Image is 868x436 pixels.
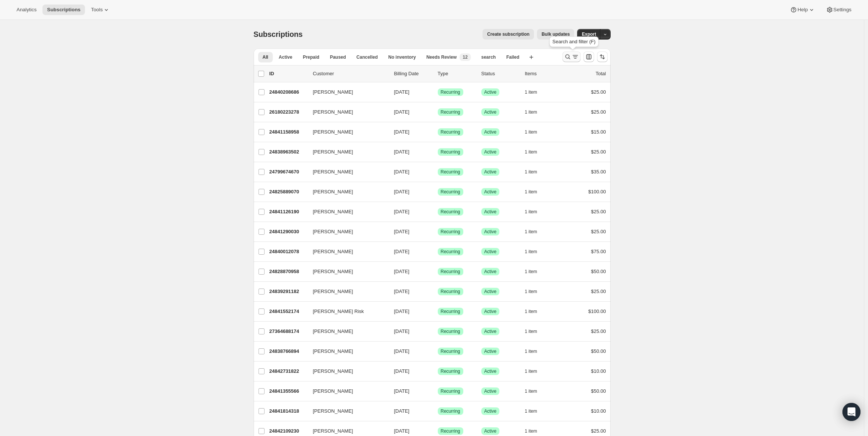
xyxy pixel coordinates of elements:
button: Tools [86,5,115,15]
p: 24842109230 [269,427,307,435]
div: 26180223278[PERSON_NAME][DATE]SuccessRecurringSuccessActive1 item$25.00 [269,107,606,117]
button: [PERSON_NAME] [308,86,384,98]
span: 1 item [525,368,537,374]
span: $10.00 [591,368,606,374]
span: Recurring [441,348,460,354]
button: Subscriptions [42,5,85,15]
span: [PERSON_NAME] [313,268,353,275]
p: 24799674670 [269,168,307,176]
button: 1 item [525,306,546,317]
button: Settings [821,5,856,15]
span: Active [484,189,497,195]
button: [PERSON_NAME] [308,106,384,118]
p: 24841290030 [269,228,307,235]
span: Recurring [441,308,460,314]
button: [PERSON_NAME] [308,186,384,198]
span: $50.00 [591,388,606,394]
button: [PERSON_NAME] [308,266,384,278]
span: $50.00 [591,348,606,354]
span: Recurring [441,149,460,155]
button: [PERSON_NAME] [308,385,384,397]
p: Billing Date [394,70,432,77]
span: [DATE] [394,169,410,175]
span: Active [484,89,497,95]
p: 24841158958 [269,128,307,136]
span: 1 item [525,328,537,334]
span: Paused [330,54,346,60]
span: Active [484,269,497,275]
span: [PERSON_NAME] [313,407,353,415]
span: [DATE] [394,249,410,254]
span: Settings [833,7,851,13]
button: 1 item [525,187,546,197]
button: 1 item [525,286,546,297]
span: Recurring [441,408,460,414]
div: 24841158958[PERSON_NAME][DATE]SuccessRecurringSuccessActive1 item$15.00 [269,127,606,137]
p: 24841552174 [269,308,307,315]
span: Failed [506,54,519,60]
span: 1 item [525,289,537,295]
span: Recurring [441,89,460,95]
button: 1 item [525,107,546,117]
span: [PERSON_NAME] [313,288,353,295]
span: [DATE] [394,308,410,314]
span: Recurring [441,169,460,175]
span: $100.00 [588,308,606,314]
button: 1 item [525,366,546,377]
span: Active [484,169,497,175]
p: Total [596,70,606,77]
span: Active [484,229,497,235]
span: Export [582,31,596,37]
span: Active [279,54,292,60]
button: [PERSON_NAME] [308,286,384,298]
span: [PERSON_NAME] [313,148,353,156]
span: [PERSON_NAME] Risk [313,308,364,315]
span: Active [484,209,497,215]
button: 1 item [525,87,546,97]
p: 24840208686 [269,88,307,96]
span: [PERSON_NAME] [313,368,353,375]
span: Recurring [441,109,460,115]
span: 1 item [525,149,537,155]
span: [PERSON_NAME] [313,88,353,96]
p: 24825889070 [269,188,307,196]
span: $25.00 [591,149,606,155]
span: Active [484,368,497,374]
p: 24828870958 [269,268,307,275]
p: 24842731822 [269,368,307,375]
span: $25.00 [591,328,606,334]
span: Subscriptions [47,7,80,13]
span: No inventory [388,54,416,60]
span: Recurring [441,368,460,374]
span: [DATE] [394,149,410,155]
span: 12 [463,54,467,60]
p: 24839291182 [269,288,307,295]
div: 24840208686[PERSON_NAME][DATE]SuccessRecurringSuccessActive1 item$25.00 [269,87,606,97]
button: 1 item [525,266,546,277]
button: [PERSON_NAME] [308,166,384,178]
span: [DATE] [394,348,410,354]
button: 1 item [525,246,546,257]
button: Sort the results [597,52,608,62]
span: Analytics [17,7,36,13]
button: Export [577,29,600,39]
span: 1 item [525,269,537,275]
span: $25.00 [591,89,606,95]
span: Recurring [441,269,460,275]
button: Analytics [12,5,41,15]
button: Help [785,5,820,15]
span: [DATE] [394,269,410,274]
div: 24799674670[PERSON_NAME][DATE]SuccessRecurringSuccessActive1 item$35.00 [269,167,606,177]
span: $25.00 [591,109,606,115]
div: IDCustomerBilling DateTypeStatusItemsTotal [269,70,606,77]
span: Recurring [441,209,460,215]
span: Active [484,348,497,354]
button: Create new view [525,52,537,62]
span: [PERSON_NAME] [313,188,353,196]
span: 1 item [525,388,537,394]
span: search [481,54,496,60]
span: [DATE] [394,89,410,95]
span: Recurring [441,328,460,334]
button: 1 item [525,386,546,397]
p: 24838963502 [269,148,307,156]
